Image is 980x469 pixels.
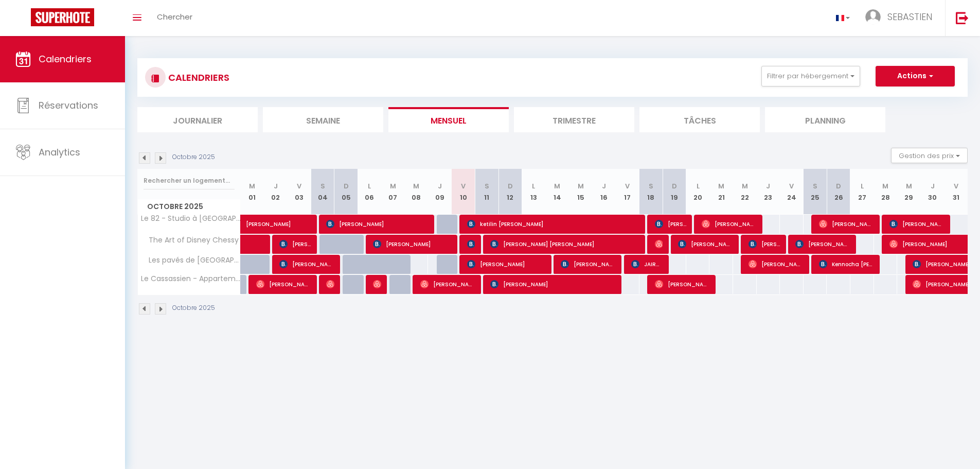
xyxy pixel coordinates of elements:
a: [PERSON_NAME] [241,215,264,234]
th: 03 [288,169,311,215]
span: Le Cassassien - Appartement pour 6 à [GEOGRAPHIC_DATA] [139,275,242,283]
abbr: M [718,181,724,191]
th: 30 [921,169,945,215]
abbr: J [766,181,770,191]
th: 16 [592,169,616,215]
th: 11 [475,169,498,215]
abbr: S [649,181,653,191]
span: JAIRO GACITUAGA [631,254,663,274]
th: 05 [334,169,358,215]
span: [PERSON_NAME] [279,234,311,254]
abbr: S [813,181,817,191]
span: [PERSON_NAME] [256,274,311,294]
button: Actions [876,66,955,86]
span: [PERSON_NAME] [246,209,317,229]
th: 19 [663,169,686,215]
img: ... [865,9,881,25]
abbr: J [602,181,606,191]
li: Mensuel [388,107,509,132]
span: Les pavés de [GEOGRAPHIC_DATA] [139,255,242,266]
abbr: M [882,181,888,191]
abbr: V [297,181,301,191]
th: 29 [897,169,921,215]
span: Réservations [39,99,98,112]
span: [PERSON_NAME] [561,254,616,274]
span: [PERSON_NAME] [326,214,429,234]
abbr: M [554,181,560,191]
abbr: D [508,181,513,191]
th: 02 [264,169,288,215]
abbr: J [931,181,935,191]
span: The Art of Disney Chessy [139,235,241,246]
span: [PERSON_NAME] [326,274,334,294]
span: Octobre 2025 [138,199,240,214]
abbr: D [672,181,677,191]
span: [PERSON_NAME] [749,254,804,274]
th: 28 [874,169,898,215]
abbr: V [625,181,630,191]
span: [PERSON_NAME] [467,254,546,274]
th: 12 [498,169,522,215]
abbr: M [742,181,748,191]
abbr: J [438,181,442,191]
img: logout [956,11,969,24]
span: [PERSON_NAME] [655,234,663,254]
th: 24 [780,169,804,215]
abbr: D [344,181,349,191]
abbr: M [413,181,419,191]
span: Chercher [157,11,192,22]
abbr: M [390,181,396,191]
th: 17 [616,169,639,215]
abbr: J [274,181,278,191]
abbr: L [532,181,535,191]
span: ketilin [PERSON_NAME] [467,214,640,234]
th: 15 [569,169,593,215]
abbr: D [836,181,841,191]
li: Tâches [639,107,760,132]
h3: CALENDRIERS [166,66,229,89]
th: 27 [850,169,874,215]
span: [PERSON_NAME] [655,214,686,234]
th: 23 [757,169,780,215]
span: [PERSON_NAME] [889,214,945,234]
abbr: M [578,181,584,191]
span: [PERSON_NAME] [819,214,874,234]
span: [PERSON_NAME] [749,234,780,254]
span: [PERSON_NAME] [795,234,850,254]
p: Octobre 2025 [172,303,215,313]
span: Calendriers [39,53,92,65]
th: 08 [405,169,429,215]
th: 18 [639,169,663,215]
th: 21 [709,169,733,215]
abbr: S [485,181,489,191]
button: Filtrer par hébergement [761,66,860,86]
span: [PERSON_NAME] [490,274,616,294]
span: [PERSON_NAME] [279,254,334,274]
th: 09 [428,169,452,215]
li: Planning [765,107,885,132]
span: [PERSON_NAME] [PERSON_NAME] [490,234,640,254]
th: 01 [241,169,264,215]
abbr: L [368,181,371,191]
abbr: L [861,181,864,191]
abbr: V [954,181,958,191]
li: Semaine [263,107,383,132]
th: 22 [733,169,757,215]
span: SEBASTIEN [887,10,932,23]
input: Rechercher un logement... [144,171,235,190]
th: 13 [522,169,546,215]
button: Gestion des prix [891,148,968,163]
abbr: S [320,181,325,191]
span: Kennocha [PERSON_NAME] [819,254,874,274]
abbr: M [249,181,255,191]
th: 25 [804,169,827,215]
li: Journalier [137,107,258,132]
th: 14 [545,169,569,215]
abbr: V [461,181,466,191]
span: Le 82 - Studio à [GEOGRAPHIC_DATA] [139,215,242,222]
img: Super Booking [31,8,94,26]
th: 26 [827,169,850,215]
span: Rémi-[PERSON_NAME] [373,274,381,294]
span: Analytics [39,146,80,159]
p: Octobre 2025 [172,152,215,162]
